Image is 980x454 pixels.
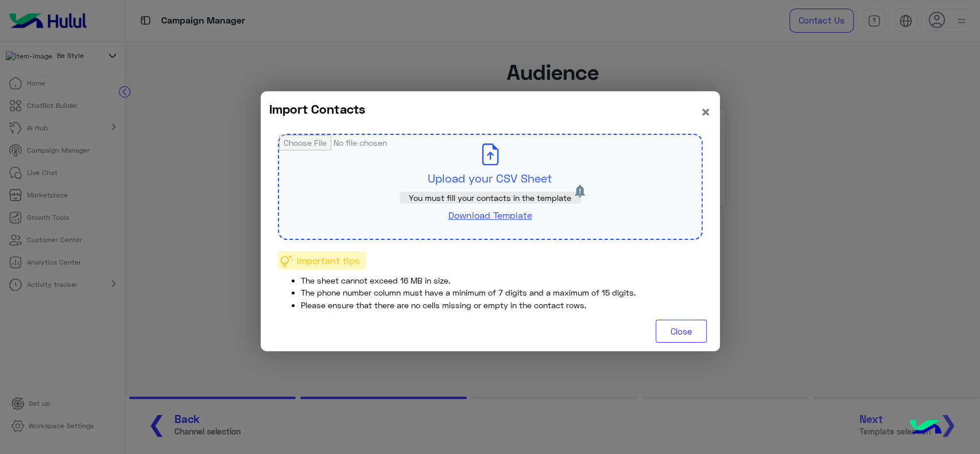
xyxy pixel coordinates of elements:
a: Download Template [448,209,532,220]
span: Important tips [293,251,364,270]
li: The sheet cannot exceed 16 MB in size. [301,274,720,286]
button: Close [700,100,711,122]
span: × [700,101,711,122]
button: Close [656,320,707,343]
li: The phone number column must have a minimum of 7 digits and a maximum of 15 digits. [301,286,720,298]
li: Please ensure that there are no cells missing or empty in the contact rows. [301,299,720,311]
img: hulul-logo.png [905,408,946,448]
span: You must fill your contacts in the template [409,193,571,203]
h3: Import Contacts [269,100,366,118]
